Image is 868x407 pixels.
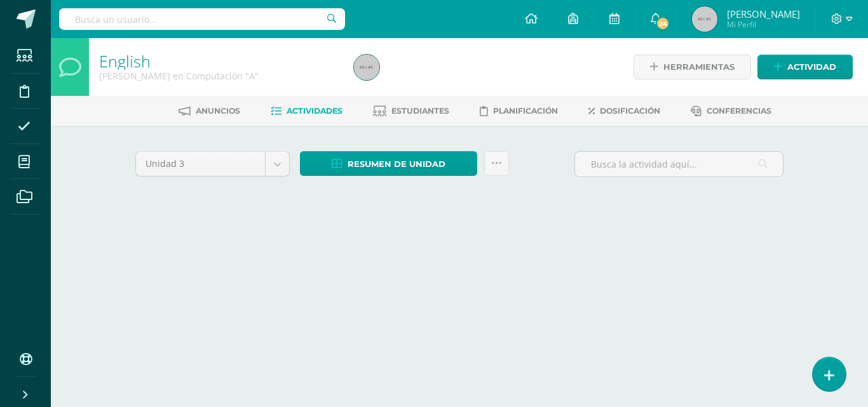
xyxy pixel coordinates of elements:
[373,101,449,121] a: Estudiantes
[691,101,771,121] a: Conferencias
[99,50,151,72] a: English
[391,106,449,116] span: Estudiantes
[656,17,670,30] span: 24
[588,101,660,121] a: Dosificación
[692,6,717,32] img: 45x45
[575,152,783,177] input: Busca la actividad aquí...
[354,55,379,80] img: 45x45
[707,106,771,116] span: Conferencias
[136,152,289,176] a: Unidad 3
[757,55,853,79] a: Actividad
[493,106,558,116] span: Planificación
[634,55,751,79] a: Herramientas
[287,106,342,116] span: Actividades
[300,151,477,176] a: Resumen de unidad
[59,8,345,30] input: Busca un usuario...
[99,52,339,70] h1: English
[348,152,445,176] span: Resumen de unidad
[600,106,660,116] span: Dosificación
[663,55,735,79] span: Herramientas
[480,101,558,121] a: Planificación
[146,152,255,176] span: Unidad 3
[727,19,800,30] span: Mi Perfil
[727,8,800,20] span: [PERSON_NAME]
[196,106,240,116] span: Anuncios
[271,101,342,121] a: Actividades
[179,101,240,121] a: Anuncios
[787,55,836,79] span: Actividad
[99,70,339,82] div: Quinto Bachillerato en Computación 'A'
